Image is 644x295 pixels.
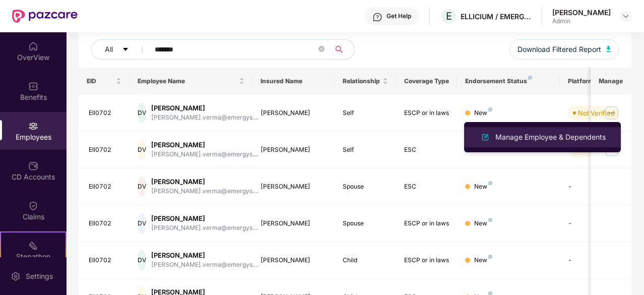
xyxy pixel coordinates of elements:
th: Insured Name [252,68,335,95]
div: Stepathon [1,252,66,262]
img: svg+xml;base64,PHN2ZyBpZD0iQ0RfQWNjb3VudHMiIGRhdGEtbmFtZT0iQ0QgQWNjb3VudHMiIHhtbG5zPSJodHRwOi8vd3... [28,161,38,171]
div: ESC [404,145,449,155]
div: [PERSON_NAME].verma@emergys.... [151,260,259,270]
span: Relationship [343,77,380,85]
td: - [560,242,631,279]
th: Coverage Type [396,68,458,95]
div: [PERSON_NAME].verma@emergys.... [151,187,259,196]
div: DV [138,140,146,160]
th: Employee Name [130,68,252,95]
div: [PERSON_NAME].verma@emergys.... [151,150,259,159]
span: E [446,10,452,22]
button: Allcaret-down [91,39,153,60]
div: DV [138,176,146,197]
img: svg+xml;base64,PHN2ZyB4bWxucz0iaHR0cDovL3d3dy53My5vcmcvMjAwMC9zdmciIHdpZHRoPSIyMSIgaGVpZ2h0PSIyMC... [28,241,38,251]
div: [PERSON_NAME] [261,108,327,118]
div: Child [343,256,388,265]
span: caret-down [122,46,129,54]
img: svg+xml;base64,PHN2ZyB4bWxucz0iaHR0cDovL3d3dy53My5vcmcvMjAwMC9zdmciIHhtbG5zOnhsaW5rPSJodHRwOi8vd3... [606,46,611,52]
div: [PERSON_NAME] [261,219,327,228]
span: All [105,44,113,55]
div: Endorsement Status [465,77,551,85]
button: search [330,39,355,60]
div: ESCP or in laws [404,108,449,118]
div: Spouse [343,182,388,192]
span: Download Filtered Report [518,44,601,55]
div: Ell0702 [89,256,122,265]
div: [PERSON_NAME] [552,8,611,17]
div: Manage Employee & Dependents [493,132,608,143]
div: Not Verified [578,108,615,118]
div: Self [343,145,388,155]
img: svg+xml;base64,PHN2ZyB4bWxucz0iaHR0cDovL3d3dy53My5vcmcvMjAwMC9zdmciIHdpZHRoPSI4IiBoZWlnaHQ9IjgiIH... [488,181,492,185]
span: search [330,45,349,53]
button: Download Filtered Report [509,39,619,60]
div: Spouse [343,219,388,228]
div: Ell0702 [89,145,122,155]
span: close-circle [318,45,325,54]
img: svg+xml;base64,PHN2ZyBpZD0iQmVuZWZpdHMiIHhtbG5zPSJodHRwOi8vd3d3LnczLm9yZy8yMDAwL3N2ZyIgd2lkdGg9Ij... [28,81,38,91]
img: manageButton [604,105,620,121]
img: svg+xml;base64,PHN2ZyBpZD0iU2V0dGluZy0yMHgyMCIgeG1sbnM9Imh0dHA6Ly93d3cudzMub3JnLzIwMDAvc3ZnIiB3aW... [11,271,21,281]
div: Get Help [387,12,411,20]
img: svg+xml;base64,PHN2ZyBpZD0iQ2xhaW0iIHhtbG5zPSJodHRwOi8vd3d3LnczLm9yZy8yMDAwL3N2ZyIgd2lkdGg9IjIwIi... [28,201,38,211]
div: ESC [404,182,449,192]
div: [PERSON_NAME].verma@emergys.... [151,223,259,233]
div: DV [138,250,146,270]
div: Self [343,108,388,118]
th: EID [79,68,130,95]
span: close-circle [318,46,325,52]
div: [PERSON_NAME] [151,214,259,223]
img: New Pazcare Logo [12,10,78,23]
div: [PERSON_NAME] [151,140,259,150]
div: [PERSON_NAME] [261,182,327,192]
div: [PERSON_NAME].verma@emergys.... [151,113,259,123]
div: ESCP or in laws [404,219,449,228]
img: svg+xml;base64,PHN2ZyBpZD0iSG9tZSIgeG1sbnM9Imh0dHA6Ly93d3cudzMub3JnLzIwMDAvc3ZnIiB3aWR0aD0iMjAiIG... [28,41,38,51]
div: ELLICIUM / EMERGYS SOLUTIONS PRIVATE LIMITED [461,12,531,21]
div: [PERSON_NAME] [151,177,259,187]
span: Employee Name [138,77,237,85]
div: Ell0702 [89,182,122,192]
img: svg+xml;base64,PHN2ZyB4bWxucz0iaHR0cDovL3d3dy53My5vcmcvMjAwMC9zdmciIHdpZHRoPSI4IiBoZWlnaHQ9IjgiIH... [488,107,492,111]
img: svg+xml;base64,PHN2ZyB4bWxucz0iaHR0cDovL3d3dy53My5vcmcvMjAwMC9zdmciIHdpZHRoPSI4IiBoZWlnaHQ9IjgiIH... [488,218,492,222]
div: Admin [552,17,611,25]
div: Ell0702 [89,108,122,118]
th: Relationship [335,68,396,95]
td: - [560,205,631,242]
img: svg+xml;base64,PHN2ZyBpZD0iSGVscC0zMngzMiIgeG1sbnM9Imh0dHA6Ly93d3cudzMub3JnLzIwMDAvc3ZnIiB3aWR0aD... [372,12,382,22]
div: DV [138,213,146,233]
div: Settings [23,271,56,281]
div: [PERSON_NAME] [261,145,327,155]
img: svg+xml;base64,PHN2ZyB4bWxucz0iaHR0cDovL3d3dy53My5vcmcvMjAwMC9zdmciIHdpZHRoPSI4IiBoZWlnaHQ9IjgiIH... [488,255,492,259]
div: DV [138,103,146,123]
td: - [560,168,631,205]
img: svg+xml;base64,PHN2ZyB4bWxucz0iaHR0cDovL3d3dy53My5vcmcvMjAwMC9zdmciIHhtbG5zOnhsaW5rPSJodHRwOi8vd3... [479,131,491,143]
div: New [474,108,492,118]
div: Platform Status [568,77,623,85]
div: New [474,256,492,265]
div: [PERSON_NAME] [151,103,259,113]
div: New [474,219,492,228]
th: Manage [591,68,631,95]
img: svg+xml;base64,PHN2ZyBpZD0iRHJvcGRvd24tMzJ4MzIiIHhtbG5zPSJodHRwOi8vd3d3LnczLm9yZy8yMDAwL3N2ZyIgd2... [622,12,630,20]
div: [PERSON_NAME] [261,256,327,265]
img: svg+xml;base64,PHN2ZyB4bWxucz0iaHR0cDovL3d3dy53My5vcmcvMjAwMC9zdmciIHdpZHRoPSI4IiBoZWlnaHQ9IjgiIH... [528,76,532,80]
span: EID [87,77,114,85]
div: New [474,182,492,192]
div: ESCP or in laws [404,256,449,265]
div: Ell0702 [89,219,122,228]
img: svg+xml;base64,PHN2ZyBpZD0iRW1wbG95ZWVzIiB4bWxucz0iaHR0cDovL3d3dy53My5vcmcvMjAwMC9zdmciIHdpZHRoPS... [28,121,38,131]
div: [PERSON_NAME] [151,251,259,260]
